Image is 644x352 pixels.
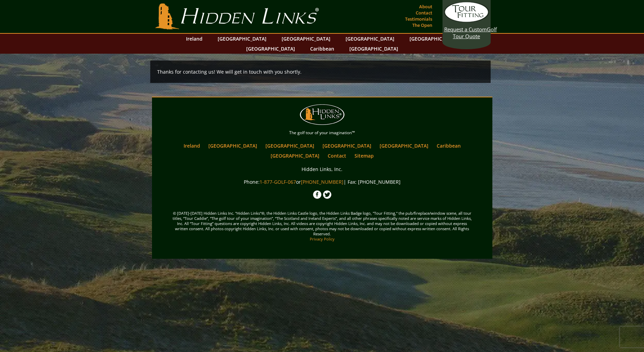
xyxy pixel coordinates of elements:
a: [GEOGRAPHIC_DATA] [267,151,323,161]
a: Ireland [180,141,204,151]
a: Caribbean [433,141,464,151]
a: Privacy Policy [310,236,335,242]
span: Request a Custom [444,26,487,33]
a: [GEOGRAPHIC_DATA] [214,34,270,44]
a: [GEOGRAPHIC_DATA] [342,34,398,44]
a: [GEOGRAPHIC_DATA] [376,141,432,151]
a: [GEOGRAPHIC_DATA] [205,141,261,151]
img: Facebook [313,190,321,199]
a: Request a CustomGolf Tour Quote [444,2,489,40]
p: Phone: or | Fax: [PHONE_NUMBER] [154,178,491,186]
a: [GEOGRAPHIC_DATA] [406,34,462,44]
p: Thanks for contacting us! We will get in touch with you shortly. [157,67,484,76]
img: Twitter [323,190,331,199]
a: Testimonials [403,14,434,24]
p: Hidden Links, Inc. [154,165,491,173]
a: [GEOGRAPHIC_DATA] [262,141,318,151]
a: Contact [324,151,350,161]
a: 1-877-GOLF-067 [260,179,296,185]
span: © [DATE]-[DATE] Hidden Links Inc. "Hidden Links"®, the Hidden Links Castle logo, the Hidden Links... [154,200,491,252]
a: The Open [411,20,434,30]
a: [GEOGRAPHIC_DATA] [346,44,402,54]
a: About [417,2,434,11]
a: Contact [414,8,434,18]
a: Ireland [183,34,206,44]
a: [GEOGRAPHIC_DATA] [319,141,375,151]
a: [GEOGRAPHIC_DATA] [243,44,298,54]
a: Caribbean [307,44,338,54]
a: [PHONE_NUMBER] [301,179,343,185]
p: The golf tour of your imagination™ [154,129,491,137]
a: Sitemap [351,151,377,161]
a: [GEOGRAPHIC_DATA] [278,34,334,44]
